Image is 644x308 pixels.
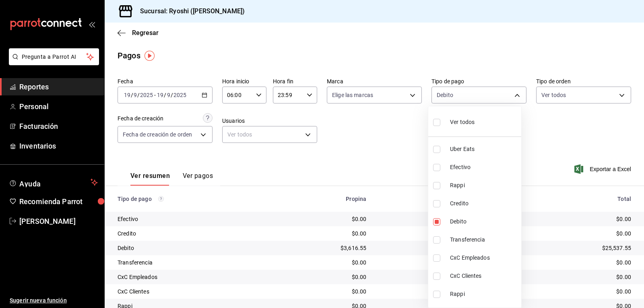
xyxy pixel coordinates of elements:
span: CxC Empleados [450,254,518,262]
span: Ver todos [450,118,475,126]
span: Debito [450,217,518,226]
span: Credito [450,199,518,208]
span: Rappi [450,290,518,298]
span: Transferencia [450,236,518,244]
span: Rappi [450,181,518,190]
span: Uber Eats [450,145,518,153]
span: Efectivo [450,163,518,172]
img: Tooltip marker [144,51,155,61]
span: CxC Clientes [450,272,518,280]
